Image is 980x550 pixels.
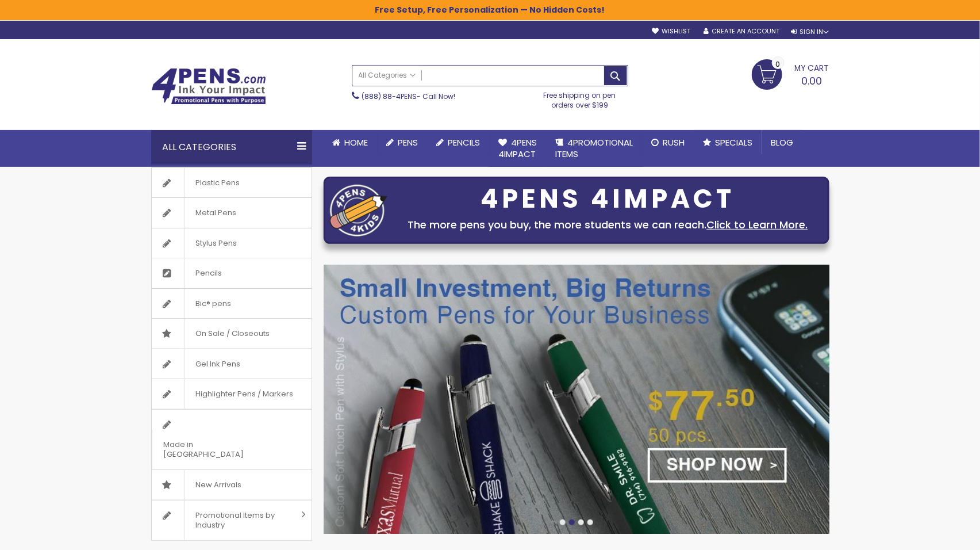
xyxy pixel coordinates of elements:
[152,198,312,228] a: Metal Pens
[184,470,253,500] span: New Arrivals
[184,168,252,198] span: Plastic Pens
[776,59,781,70] span: 0
[152,168,312,198] a: Plastic Pens
[378,130,428,155] a: Pens
[359,71,416,80] span: All Categories
[716,136,753,148] span: Specials
[499,136,537,160] span: 4Pens 4impact
[791,28,829,36] div: Sign In
[694,130,762,155] a: Specials
[532,86,628,109] div: Free shipping on pen orders over $199
[547,130,643,167] a: 4PROMOTIONALITEMS
[704,27,779,36] a: Create an Account
[362,91,456,101] span: - Call Now!
[771,136,794,148] span: Blog
[663,136,685,148] span: Rush
[393,217,823,233] div: The more pens you buy, the more students we can reach.
[152,501,312,540] a: Promotional Items by Industry
[184,349,252,379] span: Gel Ink Pens
[152,470,312,500] a: New Arrivals
[752,59,829,88] a: 0.00 0
[345,136,368,148] span: Home
[490,130,547,167] a: 4Pens4impact
[152,379,312,409] a: Highlighter Pens / Markers
[643,130,694,155] a: Rush
[151,130,312,165] div: All Categories
[184,198,248,228] span: Metal Pens
[184,289,243,319] span: Bic® pens
[152,258,312,288] a: Pencils
[184,228,249,258] span: Stylus Pens
[448,136,481,148] span: Pencils
[184,501,298,540] span: Promotional Items by Industry
[330,184,387,236] img: four_pen_logo.png
[152,410,312,469] a: Made in [GEOGRAPHIC_DATA]
[556,136,633,160] span: 4PROMOTIONAL ITEMS
[398,136,418,148] span: Pens
[152,289,312,319] a: Bic® pens
[393,187,823,211] div: 4PENS 4IMPACT
[184,379,305,409] span: Highlighter Pens / Markers
[428,130,490,155] a: Pencils
[324,130,378,155] a: Home
[152,430,283,469] span: Made in [GEOGRAPHIC_DATA]
[151,68,266,105] img: 4Pens Custom Pens and Promotional Products
[353,66,422,85] a: All Categories
[762,130,803,155] a: Blog
[362,91,417,101] a: (888) 88-4PENS
[707,217,808,232] a: Click to Learn More.
[152,228,312,258] a: Stylus Pens
[802,74,823,88] span: 0.00
[184,258,234,288] span: Pencils
[184,319,282,349] span: On Sale / Closeouts
[152,319,312,349] a: On Sale / Closeouts
[652,27,690,36] a: Wishlist
[152,349,312,379] a: Gel Ink Pens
